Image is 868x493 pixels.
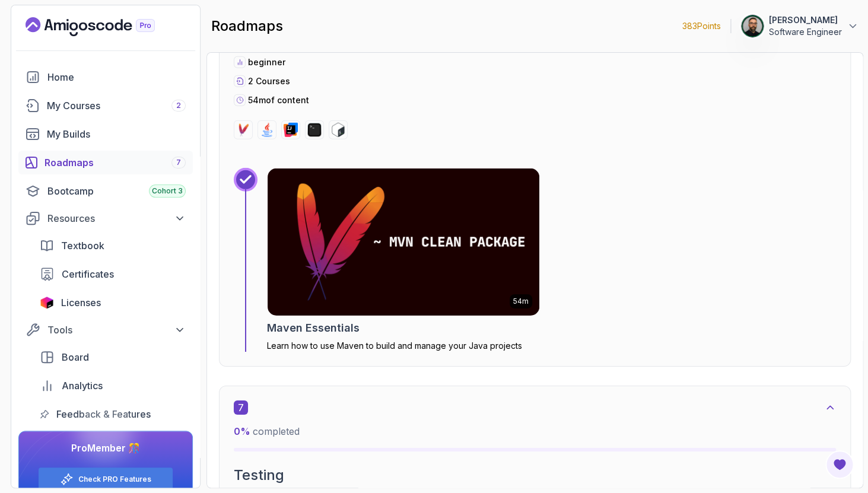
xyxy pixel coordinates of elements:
button: Tools [18,319,193,341]
div: My Builds [47,127,186,141]
div: Home [47,70,186,84]
button: user profile image[PERSON_NAME]Software Engineer [740,14,859,38]
span: 0 % [234,425,250,437]
a: analytics [33,374,193,397]
a: home [18,65,193,89]
a: builds [18,122,193,146]
p: 54m [513,297,529,306]
div: Bootcamp [47,184,186,198]
div: My Courses [47,98,186,113]
p: 383 Points [682,20,721,32]
p: [PERSON_NAME] [769,14,842,26]
a: Landing page [26,17,182,36]
a: roadmaps [18,151,193,174]
a: bootcamp [18,179,193,203]
div: Roadmaps [44,155,186,170]
span: Licenses [61,295,101,310]
img: maven logo [236,123,250,137]
a: certificates [33,262,193,286]
span: 2 [176,101,181,110]
h2: Maven Essentials [267,320,360,336]
img: Maven Essentials card [268,168,539,316]
a: Check PRO Features [78,475,151,484]
button: Resources [18,208,193,229]
span: Board [62,350,89,364]
button: Open Feedback Button [825,450,854,479]
a: board [33,345,193,369]
span: 7 [176,158,181,167]
h2: Testing [234,466,836,485]
h2: roadmaps [211,17,283,36]
p: Software Engineer [769,26,842,38]
span: 7 [234,400,248,415]
a: Maven Essentials card54mMaven EssentialsLearn how to use Maven to build and manage your Java proj... [267,168,540,352]
img: user profile image [741,15,764,37]
div: Tools [47,323,186,337]
span: Cohort 3 [152,186,183,196]
span: Feedback & Features [56,407,151,421]
div: Resources [47,211,186,225]
p: Learn how to use Maven to build and manage your Java projects [267,340,540,352]
p: beginner [248,56,285,68]
a: textbook [33,234,193,257]
span: Certificates [62,267,114,281]
button: Check PRO Features [38,467,173,491]
a: licenses [33,291,193,314]
a: feedback [33,402,193,426]
img: java logo [260,123,274,137]
a: courses [18,94,193,117]
span: Textbook [61,238,104,253]
img: bash logo [331,123,345,137]
span: Analytics [62,379,103,393]
span: 2 Courses [248,76,290,86]
p: 54m of content [248,94,309,106]
img: jetbrains icon [40,297,54,308]
span: completed [234,425,300,437]
img: terminal logo [307,123,322,137]
img: intellij logo [284,123,298,137]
